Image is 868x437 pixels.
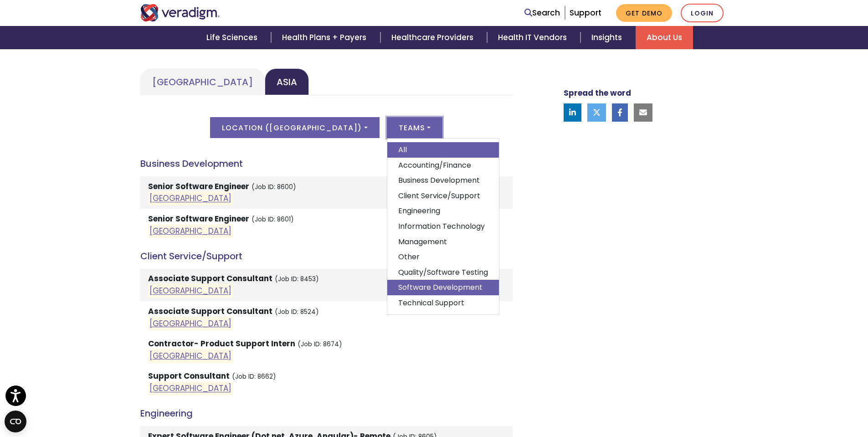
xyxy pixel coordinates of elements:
[148,338,295,349] strong: Contractor- Product Support Intern
[387,173,499,188] a: Business Development
[149,226,231,236] a: [GEOGRAPHIC_DATA]
[271,26,380,49] a: Health Plans + Payers
[252,215,294,224] small: (Job ID: 8601)
[149,286,231,297] a: [GEOGRAPHIC_DATA]
[148,213,249,224] strong: Senior Software Engineer
[140,68,265,95] a: [GEOGRAPHIC_DATA]
[149,350,231,361] a: [GEOGRAPHIC_DATA]
[387,280,499,295] a: Software Development
[564,87,631,98] strong: Spread the word
[387,234,499,249] a: Management
[387,249,499,265] a: Other
[210,117,379,138] button: Location ([GEOGRAPHIC_DATA])
[148,181,249,192] strong: Senior Software Engineer
[148,306,272,317] strong: Associate Support Consultant
[232,372,276,381] small: (Job ID: 8662)
[387,265,499,280] a: Quality/Software Testing
[387,117,442,138] button: Teams
[387,203,499,219] a: Engineering
[580,26,636,49] a: Insights
[265,68,309,95] a: Asia
[140,408,513,419] h4: Engineering
[616,4,672,22] a: Get Demo
[140,251,513,262] h4: Client Service/Support
[387,219,499,234] a: Information Technology
[387,158,499,173] a: Accounting/Finance
[636,26,693,49] a: About Us
[149,193,231,204] a: [GEOGRAPHIC_DATA]
[140,158,513,169] h4: Business Development
[149,318,231,329] a: [GEOGRAPHIC_DATA]
[298,340,342,349] small: (Job ID: 8674)
[570,7,601,18] a: Support
[140,4,220,21] img: Veradigm logo
[387,142,499,158] a: All
[195,26,271,49] a: Life Sciences
[5,411,26,432] button: Open CMP widget
[487,26,580,49] a: Health IT Vendors
[380,26,487,49] a: Healthcare Providers
[681,4,724,22] a: Login
[275,275,319,283] small: (Job ID: 8453)
[148,370,230,381] strong: Support Consultant
[524,7,560,19] a: Search
[149,383,231,394] a: [GEOGRAPHIC_DATA]
[387,295,499,311] a: Technical Support
[275,308,319,316] small: (Job ID: 8524)
[148,273,272,284] strong: Associate Support Consultant
[252,183,296,191] small: (Job ID: 8600)
[387,188,499,204] a: Client Service/Support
